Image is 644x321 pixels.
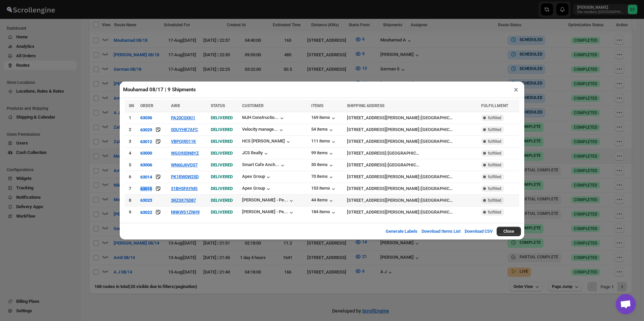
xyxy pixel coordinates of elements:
[421,185,453,192] div: [GEOGRAPHIC_DATA]
[488,162,501,168] span: fulfilled
[421,115,453,121] div: [GEOGRAPHIC_DATA]
[242,115,279,120] div: MJH Constructio...
[242,162,286,169] button: Smart Cafe Anch...
[388,150,420,157] div: [GEOGRAPHIC_DATA]
[311,150,334,157] button: 99 items
[311,174,334,181] button: 70 items
[242,103,264,108] span: CUSTOMER
[311,186,337,192] button: 153 items
[481,103,508,108] span: FULFILLMENT
[347,115,419,121] div: [STREET_ADDRESS][PERSON_NAME]
[242,162,279,167] div: Smart Cafe Anch...
[211,103,225,108] span: STATUS
[171,210,200,215] button: NNKWS1ZNH9
[140,198,152,203] div: 63023
[488,186,501,191] span: fulfilled
[140,210,152,215] div: 63022
[140,162,152,167] button: 63006
[616,294,636,314] a: Open chat
[488,127,501,132] span: fulfilled
[347,185,419,192] div: [STREET_ADDRESS][PERSON_NAME]
[488,139,501,144] span: fulfilled
[311,209,337,216] div: 184 items
[421,138,453,145] div: [GEOGRAPHIC_DATA]
[211,198,233,203] span: DELIVERED
[211,151,233,156] span: DELIVERED
[140,115,152,120] button: 63036
[347,173,477,180] div: |
[140,174,152,180] div: 63014
[140,151,152,156] button: 63000
[140,185,152,192] button: 63015
[347,197,419,204] div: [STREET_ADDRESS][PERSON_NAME]
[242,186,272,192] div: Apex Group
[242,115,285,122] button: MJH Constructio...
[488,151,501,156] span: fulfilled
[129,103,134,108] span: SN
[311,115,337,122] button: 169 items
[125,136,138,148] td: 3
[311,127,334,133] button: 54 items
[125,171,138,183] td: 6
[347,103,384,108] span: SHIPPING ADDRESS
[171,127,198,132] button: 0DUYHK7AFC
[347,209,419,216] div: [STREET_ADDRESS][PERSON_NAME]
[140,186,152,191] div: 63015
[140,173,152,180] button: 63014
[211,115,233,120] span: DELIVERED
[171,103,180,108] span: AWB
[125,206,138,218] td: 9
[382,225,421,238] button: Generate Labels
[347,173,419,180] div: [STREET_ADDRESS][PERSON_NAME]
[417,225,465,238] button: Download Items List
[347,138,419,145] div: [STREET_ADDRESS][PERSON_NAME]
[171,115,195,120] button: PA20C0XKI1
[242,150,269,157] button: JCS Realty
[125,112,138,124] td: 1
[171,139,196,144] button: VBPQIR011K
[488,174,501,180] span: fulfilled
[171,151,199,156] button: WGO93DN8YZ
[125,124,138,136] td: 2
[347,126,419,133] div: [STREET_ADDRESS][PERSON_NAME]
[140,126,152,133] button: 63029
[421,197,453,204] div: [GEOGRAPHIC_DATA]
[311,138,337,145] button: 111 items
[140,127,152,132] div: 63029
[511,85,521,94] button: ×
[242,209,288,214] div: [PERSON_NAME] - Pe...
[347,209,477,216] div: |
[421,126,453,133] div: [GEOGRAPHIC_DATA]
[497,227,521,236] button: Close
[140,138,152,145] button: 63012
[140,103,153,108] span: ORDER
[311,162,334,169] div: 30 items
[242,197,295,204] button: [PERSON_NAME] - Pe...
[311,197,334,204] button: 44 items
[347,115,477,121] div: |
[347,138,477,145] div: |
[488,198,501,203] span: fulfilled
[242,138,292,145] button: HCS [PERSON_NAME]
[211,162,233,167] span: DELIVERED
[242,127,278,132] div: Velocity manage...
[211,174,233,179] span: DELIVERED
[347,162,477,168] div: |
[125,183,138,195] td: 7
[171,174,199,179] button: PK1RW0W25D
[242,174,272,181] button: Apex Group
[211,210,233,215] span: DELIVERED
[347,197,477,204] div: |
[347,150,386,157] div: [STREET_ADDRESS]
